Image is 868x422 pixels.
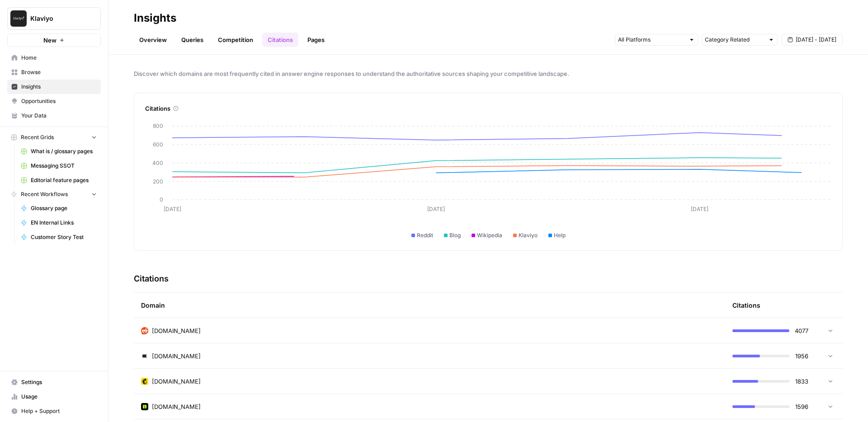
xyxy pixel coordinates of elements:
button: [DATE] - [DATE] [781,34,843,46]
img: pg21ys236mnd3p55lv59xccdo3xy [141,378,148,385]
span: 1596 [795,402,808,411]
span: Your Data [21,112,97,120]
span: Recent Grids [21,133,54,141]
span: Customer Story Test [31,233,97,241]
div: Insights [134,11,176,25]
button: Recent Workflows [7,188,101,201]
span: Blog [449,231,461,239]
a: EN Internal Links [17,216,101,230]
a: Glossary page [17,201,101,216]
h3: Citations [134,272,169,285]
tspan: [DATE] [691,206,708,212]
span: [DOMAIN_NAME] [152,326,201,335]
a: Browse [7,65,101,80]
a: Home [7,51,101,65]
span: New [43,36,57,45]
a: Settings [7,375,101,389]
tspan: [DATE] [427,206,445,212]
span: What is / glossary pages [31,147,97,155]
button: New [7,33,101,47]
span: [DOMAIN_NAME] [152,352,201,361]
span: [DOMAIN_NAME] [152,402,201,411]
a: Pages [302,33,330,47]
tspan: 400 [152,159,163,166]
a: Competition [212,33,259,47]
tspan: 800 [153,122,163,129]
span: Wikipedia [477,231,502,239]
img: or48ckoj2dr325ui2uouqhqfwspy [141,403,148,410]
tspan: [DATE] [164,206,181,212]
span: Reddit [417,231,433,239]
a: Opportunities [7,94,101,108]
input: Category Related [705,35,764,44]
span: Opportunities [21,97,97,105]
img: m2cl2pnoess66jx31edqk0jfpcfn [141,327,148,334]
tspan: 600 [153,141,163,148]
a: Usage [7,389,101,404]
img: Klaviyo Logo [10,10,27,27]
div: Citations [732,293,760,318]
tspan: 0 [160,196,163,203]
a: Customer Story Test [17,230,101,244]
span: Editorial feature pages [31,176,97,184]
span: [DATE] - [DATE] [796,36,836,44]
span: Usage [21,393,97,401]
div: Citations [145,104,831,113]
a: Messaging SSOT [17,159,101,173]
span: Home [21,54,97,62]
span: Klaviyo [30,14,85,23]
a: Overview [134,33,172,47]
a: Queries [176,33,209,47]
input: All Platforms [618,35,685,44]
span: 1956 [795,352,808,361]
a: Citations [262,33,298,47]
tspan: 200 [153,178,163,185]
span: Browse [21,68,97,76]
span: [DOMAIN_NAME] [152,377,201,386]
span: 4077 [795,326,808,335]
a: Your Data [7,108,101,123]
span: Settings [21,378,97,386]
span: EN Internal Links [31,219,97,227]
a: Insights [7,80,101,94]
img: d03zj4el0aa7txopwdneenoutvcu [141,352,148,360]
span: Insights [21,83,97,91]
button: Recent Grids [7,131,101,144]
span: Glossary page [31,204,97,212]
span: Help + Support [21,407,97,415]
span: Discover which domains are most frequently cited in answer engine responses to understand the aut... [134,69,843,78]
button: Help + Support [7,404,101,418]
a: What is / glossary pages [17,144,101,159]
span: Messaging SSOT [31,162,97,170]
span: Recent Workflows [21,190,68,198]
div: Domain [141,293,718,318]
a: Editorial feature pages [17,173,101,188]
span: Help [554,231,566,239]
button: Workspace: Klaviyo [7,7,101,30]
span: Klaviyo [519,231,538,239]
span: 1833 [795,377,808,386]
